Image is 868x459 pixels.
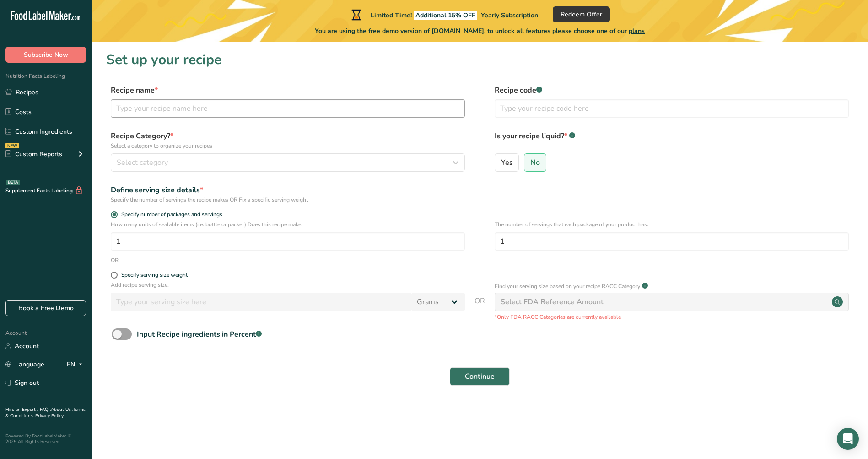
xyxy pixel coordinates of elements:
div: Open Intercom Messenger [837,428,859,450]
a: Language [5,356,44,372]
div: Define serving size details [111,185,465,196]
h1: Set up your recipe [106,49,853,70]
span: Yes [501,158,513,167]
p: *Only FDA RACC Categories are currently available [495,313,849,321]
div: Custom Reports [5,149,62,159]
span: You are using the free demo version of [DOMAIN_NAME], to unlock all features please choose one of... [315,26,645,36]
span: Additional 15% OFF [414,11,477,20]
span: plans [629,27,645,35]
span: Redeem Offer [561,10,602,19]
span: Subscribe Now [24,50,68,60]
div: Select FDA Reference Amount [501,296,604,307]
span: No [530,158,540,167]
div: Input Recipe ingredients in Percent [137,329,262,340]
a: Terms & Conditions . [5,406,86,419]
div: BETA [6,180,20,185]
span: Yearly Subscription [481,11,538,20]
button: Redeem Offer [553,6,610,22]
p: How many units of sealable items (i.e. bottle or packet) Does this recipe make. [111,220,465,229]
button: Subscribe Now [5,47,86,63]
a: Privacy Policy [35,413,64,419]
span: OR [474,295,485,321]
div: Specify serving size weight [121,272,188,279]
button: Select category [111,153,465,172]
label: Recipe name [111,85,465,96]
p: The number of servings that each package of your product has. [495,220,849,229]
a: Hire an Expert . [5,406,38,413]
span: Continue [465,371,495,382]
label: Is your recipe liquid? [495,131,849,150]
a: FAQ . [40,406,51,413]
label: Recipe code [495,85,849,96]
input: Type your recipe name here [111,99,465,118]
div: Limited Time! [350,9,538,20]
p: Find your serving size based on your recipe RACC Category [495,282,640,290]
span: Select category [117,157,168,168]
div: EN [67,359,86,370]
label: Recipe Category? [111,131,465,150]
span: Specify number of packages and servings [118,211,222,218]
input: Type your serving size here [111,293,411,311]
div: Powered By FoodLabelMaker © 2025 All Rights Reserved [5,433,86,444]
a: About Us . [51,406,73,413]
button: Continue [450,367,510,386]
div: OR [111,256,119,264]
input: Type your recipe code here [495,99,849,118]
p: Add recipe serving size. [111,281,465,289]
p: Select a category to organize your recipes [111,142,465,150]
a: Book a Free Demo [5,300,86,316]
div: Specify the number of servings the recipe makes OR Fix a specific serving weight [111,196,465,204]
div: NEW [5,143,19,148]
